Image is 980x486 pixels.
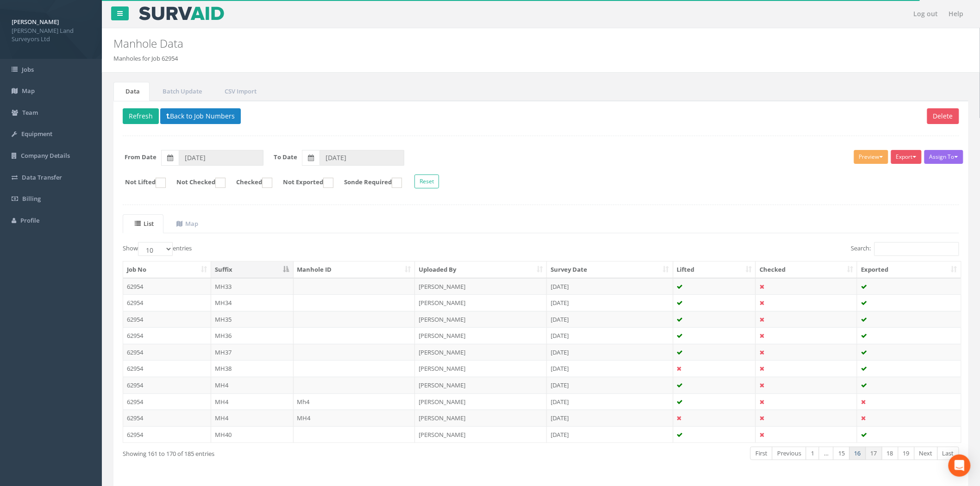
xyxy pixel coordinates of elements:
span: Map [22,87,35,95]
a: 15 [833,447,850,460]
td: MH4 [211,393,294,410]
td: [DATE] [547,278,673,295]
td: 62954 [123,410,211,426]
td: [DATE] [547,360,673,377]
td: [DATE] [547,426,673,443]
td: 62954 [123,426,211,443]
a: Map [164,214,208,233]
span: [PERSON_NAME] Land Surveyors Ltd [12,26,90,44]
td: [PERSON_NAME] [415,426,547,443]
td: MH36 [211,327,294,344]
span: Company Details [21,151,70,160]
td: [PERSON_NAME] [415,393,547,410]
strong: [PERSON_NAME] [12,18,59,26]
th: Uploaded By: activate to sort column ascending [415,262,547,278]
a: 17 [866,447,882,460]
button: Back to Job Numbers [160,108,241,124]
th: Exported: activate to sort column ascending [857,262,961,278]
input: From Date [179,150,264,166]
th: Suffix: activate to sort column descending [211,262,294,278]
td: [DATE] [547,311,673,328]
th: Job No: activate to sort column ascending [123,262,211,278]
td: [DATE] [547,393,673,410]
a: Last [937,447,959,460]
label: Not Lifted [116,178,166,188]
td: 62954 [123,393,211,410]
td: 62954 [123,311,211,328]
span: Jobs [22,65,34,74]
td: MH34 [211,294,294,311]
button: Assign To [924,150,963,164]
a: Data [113,82,150,101]
button: Delete [927,108,959,124]
a: CSV Import [213,82,266,101]
div: Open Intercom Messenger [949,455,971,477]
td: MH35 [211,311,294,328]
span: Profile [20,216,39,224]
a: [PERSON_NAME] [PERSON_NAME] Land Surveyors Ltd [12,15,90,44]
label: Not Checked [167,178,226,188]
label: Checked [227,178,272,188]
span: Billing [22,194,41,203]
td: [DATE] [547,294,673,311]
td: [PERSON_NAME] [415,327,547,344]
th: Lifted: activate to sort column ascending [673,262,756,278]
span: Equipment [21,130,52,138]
td: 62954 [123,360,211,377]
td: [DATE] [547,344,673,361]
td: 62954 [123,377,211,393]
td: 62954 [123,344,211,361]
td: [PERSON_NAME] [415,294,547,311]
td: MH40 [211,426,294,443]
td: [PERSON_NAME] [415,410,547,426]
button: Export [891,150,922,164]
button: Refresh [123,108,159,124]
uib-tab-heading: List [135,219,154,228]
a: 19 [898,447,915,460]
label: Show entries [123,242,192,256]
td: MH33 [211,278,294,295]
label: To Date [274,153,298,162]
button: Preview [854,150,888,164]
select: Showentries [138,242,173,256]
a: 1 [806,447,819,460]
li: Manholes for Job 62954 [113,54,178,63]
td: MH38 [211,360,294,377]
a: Previous [772,447,806,460]
th: Manhole ID: activate to sort column ascending [294,262,415,278]
button: Reset [415,174,439,188]
th: Checked: activate to sort column ascending [756,262,857,278]
td: [PERSON_NAME] [415,344,547,361]
td: [DATE] [547,377,673,393]
a: First [750,447,773,460]
label: From Date [125,153,157,162]
td: [PERSON_NAME] [415,377,547,393]
a: 16 [849,447,866,460]
td: MH4 [211,377,294,393]
input: Search: [874,242,959,256]
td: [PERSON_NAME] [415,311,547,328]
div: Showing 161 to 170 of 185 entries [123,446,463,458]
td: [DATE] [547,410,673,426]
td: 62954 [123,294,211,311]
td: [PERSON_NAME] [415,278,547,295]
a: 18 [882,447,898,460]
td: 62954 [123,327,211,344]
label: Not Exported [274,178,333,188]
td: Mh4 [294,393,415,410]
a: Batch Update [151,82,212,101]
uib-tab-heading: Map [176,219,198,228]
label: Sonde Required [335,178,402,188]
td: MH4 [294,410,415,426]
span: Data Transfer [22,173,62,181]
a: … [819,447,834,460]
th: Survey Date: activate to sort column ascending [547,262,673,278]
a: List [123,214,163,233]
td: MH4 [211,410,294,426]
a: Next [914,447,938,460]
td: [PERSON_NAME] [415,360,547,377]
span: Team [22,108,38,117]
td: 62954 [123,278,211,295]
input: To Date [320,150,404,166]
td: [DATE] [547,327,673,344]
